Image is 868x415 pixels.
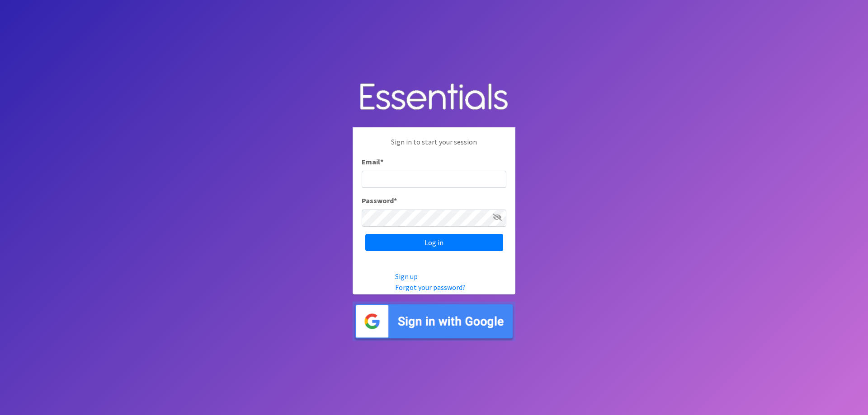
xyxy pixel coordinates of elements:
[362,195,397,206] label: Password
[365,234,503,251] input: Log in
[395,272,418,281] a: Sign up
[362,136,506,156] p: Sign in to start your session
[353,74,515,121] img: Human Essentials
[394,196,397,205] abbr: required
[362,156,383,167] label: Email
[353,302,515,341] img: Sign in with Google
[380,157,383,166] abbr: required
[395,283,466,292] a: Forgot your password?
